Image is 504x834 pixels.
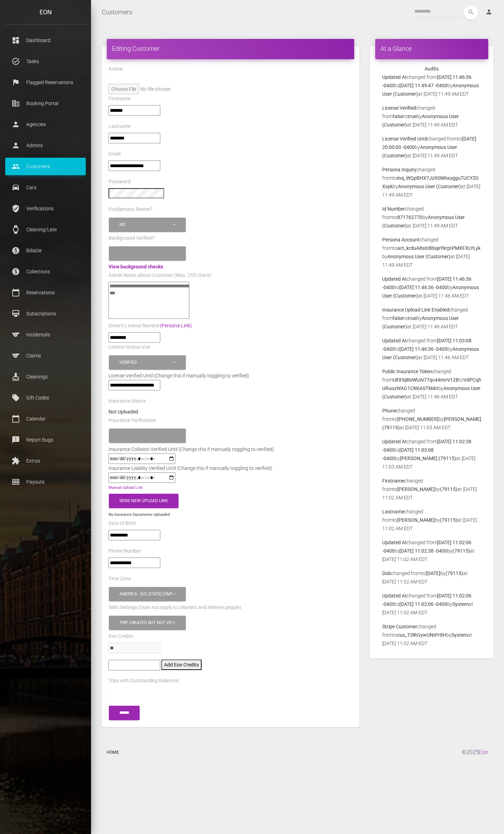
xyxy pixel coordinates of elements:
[5,347,86,364] a: sports Claims
[453,548,470,554] b: (79115)
[382,338,407,343] b: Updated At
[5,53,86,70] a: task_alt Tasks
[382,569,481,586] p: changed from to by at [DATE] 11:02 AM EDT
[10,477,80,487] p: Payouts
[426,570,440,576] b: [DATE]
[10,329,80,340] p: Incidentals
[5,263,86,280] a: paid Collections
[380,44,483,53] h4: At a Glance
[5,452,86,470] a: extension Extras
[10,266,80,277] p: Collections
[5,137,86,154] a: person Admins
[446,570,463,576] b: (79115)
[108,417,156,424] label: Insurance Verification
[5,389,86,406] a: local_offer Gift Codes
[108,66,123,73] label: Avatar
[108,344,150,351] label: License Status true
[108,398,146,405] label: Insurance Status
[108,512,170,517] small: No Insurance Documents Uploaded
[400,456,456,461] b: [PERSON_NAME] (79115)
[5,158,86,175] a: people Customers
[10,371,80,382] p: Cleanings
[387,254,450,259] b: Anonymous User (Customer)
[399,285,447,290] b: [DATE] 11:46:36 -0400
[5,410,86,428] a: calendar_today Calendar
[108,575,131,582] label: Time Zone
[108,272,211,279] label: Admin Notes about Customer (Max. 255 chars)
[10,413,80,424] p: Calendar
[382,307,449,313] b: Insurance Upload Link Enabled
[10,56,80,67] p: Tasks
[108,322,192,329] label: Driver's License Number
[109,429,186,443] button: Please select
[382,105,416,111] b: License Verified
[393,315,403,321] b: false
[5,284,86,301] a: calendar_today Reservations
[108,235,155,242] label: Background Verified?
[103,445,279,453] div: Insurance Collision Verified Until (Change this if manually toggling to verified)
[161,659,202,670] button: Add Eon Credits
[109,587,186,601] button: America - New York (GMT -05:00)
[382,165,481,199] p: changed from to by at [DATE] 11:49 AM EDT
[382,175,479,189] b: inq_WQpBHX7Jz9SW6xugguTUCYZGXsyk
[408,315,416,321] b: true
[108,677,179,684] label: Trips with Outstanding Balances
[109,616,186,630] button: Trip created but not verified, Customer is verified and trip is set to go
[399,548,447,554] b: [DATE] 11:02:38 -0400
[382,369,432,374] b: Public Insurance Token
[10,435,80,445] p: Report Bugs
[103,464,278,472] div: Insurance Liability Verified Until (Change this if manually toggling to verified)
[108,520,136,527] label: Date of Birth
[108,409,138,415] strong: Not Uploaded
[108,206,153,213] label: Problematic Renter?
[5,116,86,133] a: person Agencies
[382,439,407,444] b: Updated At
[382,509,404,514] b: Lastname
[108,604,241,611] label: SMS Settings (Does not apply to cleaners and delivery people)
[425,66,439,71] strong: Audits
[10,119,80,130] p: Agencies
[382,507,481,533] p: changed from to by at [DATE] 11:02 AM EDT
[10,161,80,172] p: Customers
[5,242,86,259] a: paid Billable
[382,135,481,160] p: changed from to by at [DATE] 11:49 AM EDT
[382,622,481,648] p: changed from to by at [DATE] 11:02 AM EDT
[10,287,80,298] p: Reservations
[382,235,481,269] p: changed from to by at [DATE] 11:49 AM EDT
[5,326,86,343] a: sports Incidentals
[382,592,481,617] p: changed from to by at [DATE] 11:02 AM EDT
[398,184,461,189] b: Anonymous User (Customer)
[108,95,131,102] label: Firstname
[382,538,481,563] p: changed from to by at [DATE] 11:02 AM EDT
[382,540,407,545] b: Updated At
[5,95,86,112] a: corporate_fare Booking Portal
[119,591,172,597] div: America - [US_STATE] (GMT -05:00)
[5,305,86,322] a: card_membership Subscriptions
[10,182,80,193] p: Cars
[393,114,403,119] b: false
[5,221,86,238] a: watch Cleaning/Late
[382,406,481,432] p: changed from to by at [DATE] 11:03 AM EDT
[397,486,435,492] b: [PERSON_NAME]
[10,77,80,88] p: Flagged Reservations
[5,431,86,449] a: feedback Report Bugs
[119,251,172,257] div: Please select
[464,5,478,20] i: search
[382,306,481,331] p: changed from to by at [DATE] 11:46 AM EDT
[112,44,349,53] h4: Editing Customer
[382,477,481,502] p: changed from to by at [DATE] 11:02 AM EDT
[382,136,427,142] b: License Verified Until
[108,548,141,555] label: Phone Number
[382,336,481,362] p: changed from to by at [DATE] 11:46 AM EDT
[101,743,124,762] a: Home
[440,486,457,492] b: (79115)
[102,4,132,21] a: Customers
[5,32,86,49] a: dashboard Dashboard
[10,456,80,466] p: Extras
[10,392,80,403] p: Gift Codes
[399,601,447,607] b: [DATE] 11:02:06 -0400
[399,83,447,88] b: [DATE] 11:49:47 -0400
[408,114,416,119] b: true
[5,74,86,91] a: flag Flagged Reservations
[451,632,468,638] b: System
